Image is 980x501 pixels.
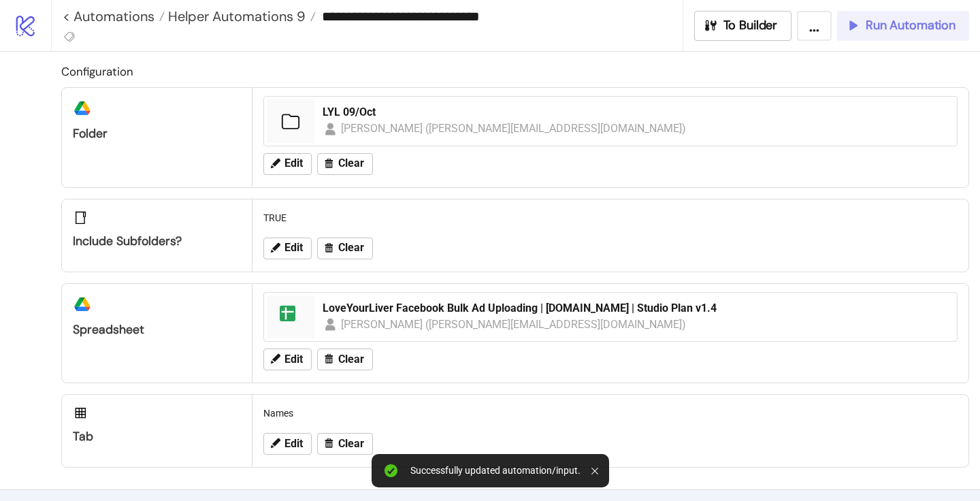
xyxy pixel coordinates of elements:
[694,11,792,41] button: To Builder
[317,153,373,175] button: Clear
[866,18,955,33] span: Run Automation
[338,157,364,169] span: Clear
[284,242,303,254] span: Edit
[797,11,832,41] button: ...
[284,353,303,366] span: Edit
[258,400,963,426] div: Names
[258,205,963,231] div: TRUE
[73,429,241,445] div: Tab
[341,316,687,333] div: [PERSON_NAME] ([PERSON_NAME][EMAIL_ADDRESS][DOMAIN_NAME])
[338,353,364,366] span: Clear
[165,10,316,23] a: Helper Automations 9
[73,233,241,249] div: Include subfolders?
[323,105,949,120] div: LYL 09/Oct
[263,238,312,259] button: Edit
[284,157,303,169] span: Edit
[165,7,306,25] span: Helper Automations 9
[73,126,241,142] div: Folder
[63,10,165,23] a: < Automations
[317,349,373,370] button: Clear
[61,63,969,80] h2: Configuration
[338,438,364,450] span: Clear
[338,242,364,254] span: Clear
[73,322,241,338] div: Spreadsheet
[263,349,312,370] button: Edit
[263,433,312,455] button: Edit
[323,301,949,316] div: LoveYourLiver Facebook Bulk Ad Uploading | [DOMAIN_NAME] | Studio Plan v1.4
[341,120,687,137] div: [PERSON_NAME] ([PERSON_NAME][EMAIL_ADDRESS][DOMAIN_NAME])
[317,238,373,259] button: Clear
[723,18,778,33] span: To Builder
[284,438,303,450] span: Edit
[263,153,312,175] button: Edit
[837,11,969,41] button: Run Automation
[317,433,373,455] button: Clear
[410,465,581,476] div: Successfully updated automation/input.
